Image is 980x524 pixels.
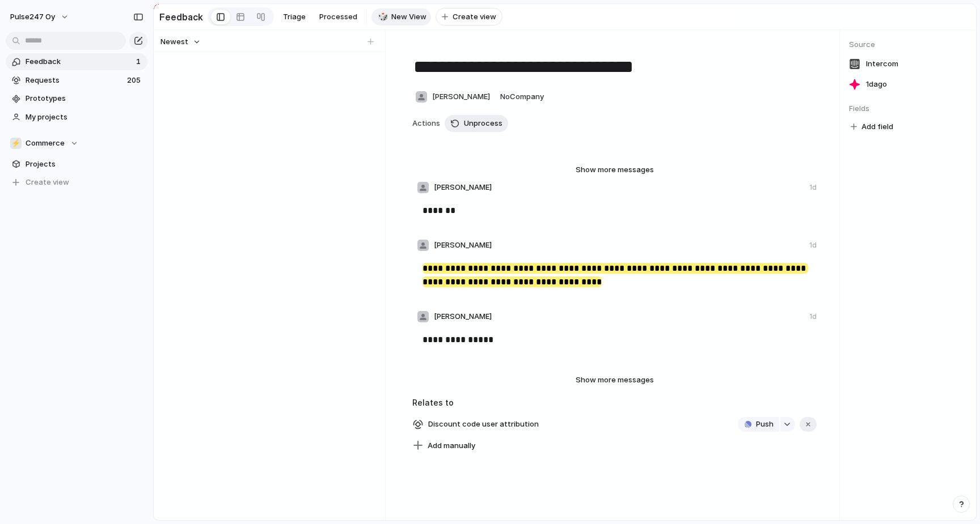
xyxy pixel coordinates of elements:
[576,164,654,176] span: Show more messages
[809,312,817,322] div: 1d
[26,159,143,170] span: Projects
[6,135,147,152] button: ⚡Commerce
[408,438,480,454] button: Add manually
[6,109,147,126] a: My projects
[315,8,362,25] a: Processed
[376,11,387,23] button: 🎲
[26,177,69,188] span: Create view
[160,36,188,48] span: Newest
[849,56,967,72] a: Intercom
[738,417,779,432] button: Push
[866,58,898,70] span: Intercom
[6,72,147,89] a: Requests205
[6,90,147,107] a: Prototypes
[378,10,386,23] div: 🎲
[849,39,967,50] span: Source
[26,75,124,86] span: Requests
[866,79,887,90] span: 1d ago
[159,10,203,24] h2: Feedback
[10,11,55,23] span: Pulse247 Oy
[319,11,357,23] span: Processed
[283,11,306,23] span: Triage
[10,138,22,149] div: ⚡
[5,8,75,26] button: Pulse247 Oy
[809,240,817,250] div: 1d
[434,311,492,322] span: [PERSON_NAME]
[756,419,774,430] span: Push
[425,416,542,432] span: Discount code user attribution
[6,156,147,173] a: Projects
[464,118,502,129] span: Unprocess
[453,11,496,23] span: Create view
[849,120,895,134] button: Add field
[412,88,493,106] button: [PERSON_NAME]
[861,121,893,133] span: Add field
[6,53,147,70] a: Feedback1
[809,182,817,193] div: 1d
[849,103,967,114] span: Fields
[391,11,426,23] span: New View
[26,138,65,149] span: Commerce
[428,440,475,451] span: Add manually
[434,240,492,251] span: [PERSON_NAME]
[26,112,143,123] span: My projects
[576,374,654,386] span: Show more messages
[500,92,544,101] span: No Company
[547,373,683,387] button: Show more messages
[136,56,143,67] span: 1
[432,91,490,103] span: [PERSON_NAME]
[547,163,683,177] button: Show more messages
[371,8,431,25] a: 🎲New View
[6,174,147,191] button: Create view
[434,182,492,193] span: [PERSON_NAME]
[26,56,133,67] span: Feedback
[127,75,143,86] span: 205
[26,93,143,104] span: Prototypes
[436,8,502,26] button: Create view
[412,397,817,408] h3: Relates to
[159,35,202,49] button: Newest
[497,88,547,106] button: NoCompany
[412,118,440,129] span: Actions
[278,8,310,25] a: Triage
[445,115,508,132] button: Unprocess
